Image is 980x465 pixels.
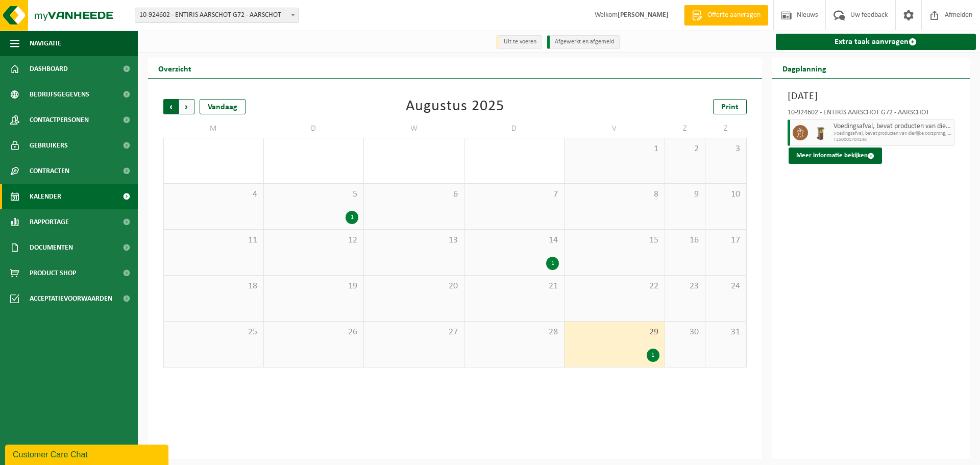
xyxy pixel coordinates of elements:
[665,119,706,138] td: Z
[30,260,76,286] span: Product Shop
[788,89,955,104] h3: [DATE]
[470,235,559,246] span: 14
[369,281,459,292] span: 20
[30,107,89,133] span: Contactpersonen
[169,189,258,200] span: 4
[565,119,665,138] td: V
[30,235,73,260] span: Documenten
[547,35,620,49] li: Afgewerkt en afgemeld
[546,257,559,270] div: 1
[369,189,459,200] span: 6
[406,99,504,114] div: Augustus 2025
[269,327,359,338] span: 26
[670,143,700,155] span: 2
[30,184,61,209] span: Kalender
[813,125,828,140] img: WB-0140-HPE-BN-01
[710,281,741,292] span: 24
[570,143,659,155] span: 1
[570,235,659,246] span: 15
[30,158,69,184] span: Contracten
[670,235,700,246] span: 16
[705,10,763,20] span: Offerte aanvragen
[364,119,464,138] td: W
[834,137,952,143] span: T250001704146
[346,211,358,224] div: 1
[470,281,559,292] span: 21
[200,99,246,114] div: Vandaag
[369,235,459,246] span: 13
[705,119,746,138] td: Z
[721,103,739,111] span: Print
[30,82,89,107] span: Bedrijfsgegevens
[713,99,747,114] a: Print
[834,131,952,137] span: Voedingsafval, bevat producten van dierlijke oorsprong, onve
[269,235,359,246] span: 12
[464,119,565,138] td: D
[163,99,179,114] span: Vorige
[647,349,659,362] div: 1
[169,281,258,292] span: 18
[570,281,659,292] span: 22
[834,123,952,131] span: Voedingsafval, bevat producten van dierlijke oorsprong, onverpakt, categorie 3
[179,99,194,114] span: Volgende
[470,189,559,200] span: 7
[163,119,264,138] td: M
[135,8,299,23] span: 10-924602 - ENTIRIS AARSCHOT G72 - AARSCHOT
[670,189,700,200] span: 9
[710,143,741,155] span: 3
[470,327,559,338] span: 28
[710,189,741,200] span: 10
[269,281,359,292] span: 19
[169,235,258,246] span: 11
[264,119,364,138] td: D
[148,58,202,78] h2: Overzicht
[776,34,976,50] a: Extra taak aanvragen
[618,11,669,19] strong: [PERSON_NAME]
[772,58,837,78] h2: Dagplanning
[135,8,298,22] span: 10-924602 - ENTIRIS AARSCHOT G72 - AARSCHOT
[30,56,68,82] span: Dashboard
[710,327,741,338] span: 31
[789,148,882,164] button: Meer informatie bekijken
[496,35,542,49] li: Uit te voeren
[169,327,258,338] span: 25
[5,443,170,465] iframe: chat widget
[30,209,69,235] span: Rapportage
[570,189,659,200] span: 8
[30,286,112,311] span: Acceptatievoorwaarden
[30,133,68,158] span: Gebruikers
[670,281,700,292] span: 23
[30,31,61,56] span: Navigatie
[670,327,700,338] span: 30
[570,327,659,338] span: 29
[369,327,459,338] span: 27
[684,5,768,26] a: Offerte aanvragen
[710,235,741,246] span: 17
[788,109,955,119] div: 10-924602 - ENTIRIS AARSCHOT G72 - AARSCHOT
[269,189,359,200] span: 5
